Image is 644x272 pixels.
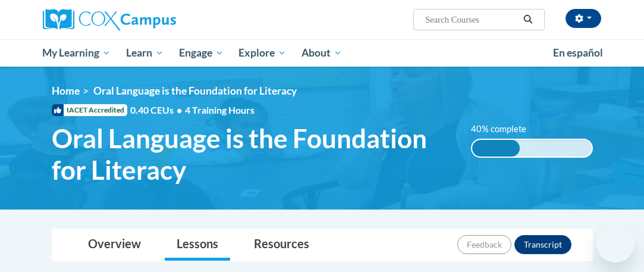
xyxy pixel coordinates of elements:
a: About [294,39,350,67]
div: 40% complete [472,140,520,157]
iframe: Button to launch messaging window [596,224,634,262]
span: About [301,46,342,60]
a: En español [545,40,611,65]
div: Main menu [34,39,611,67]
a: Overview [76,229,153,261]
a: Lessons [165,229,230,261]
a: My Learning [35,39,119,67]
span: Explore [238,46,286,60]
span: • [177,104,182,115]
button: Transcript [514,235,571,254]
span: IACET Accredited [52,104,127,116]
span: Learn [126,46,164,60]
a: Learn [118,39,171,67]
button: Feedback [457,235,511,254]
span: 4 Training Hours [185,104,255,115]
span: En español [553,46,603,59]
button: Account Settings [566,9,601,28]
a: Home [52,85,80,97]
a: Engage [171,39,231,67]
a: Resources [242,229,321,261]
span: My Learning [42,46,111,60]
span: Oral Language is the Foundation for Literacy [93,85,297,97]
label: 40% complete [471,123,539,136]
a: Explore [231,39,294,67]
img: Cox Campus [43,9,176,30]
span: 0.40 CEUs [130,104,185,117]
button: Search [519,12,537,27]
span: Engage [179,46,224,60]
input: Search Courses [424,12,519,27]
a: Cox Campus [43,9,217,30]
span: Oral Language is the Foundation for Literacy [52,123,453,186]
